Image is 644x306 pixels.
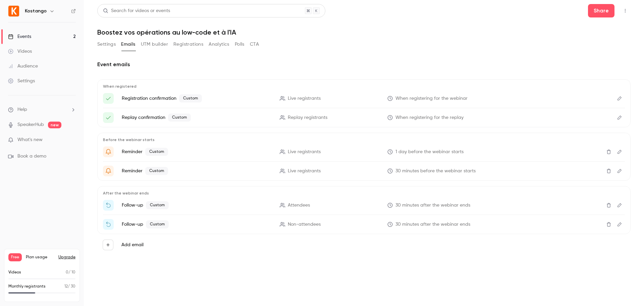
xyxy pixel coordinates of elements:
[614,93,625,104] button: Edit
[103,112,625,123] li: Le replay de notre webinaire {{ event_name }} est disponible 🎥
[8,48,32,55] div: Videos
[97,60,631,69] h2: Event emails
[141,39,168,50] button: UTM builder
[250,39,259,50] button: CTA
[179,94,202,102] span: Custom
[103,84,625,89] p: When registered
[103,93,625,104] li: Votre inscription à notre webinaire {{ event_name }} est confirmée ✅
[395,114,464,121] span: When registering for the replay
[25,8,47,14] h6: Kostango
[8,283,46,290] p: Monthly registrants
[66,270,68,274] span: 0
[603,166,614,176] button: Delete
[145,148,168,156] span: Custom
[614,112,625,123] button: Edit
[48,122,61,128] span: new
[122,201,272,209] p: Follow-up
[122,148,272,156] p: Reminder
[614,219,625,230] button: Edit
[8,269,21,275] p: Videos
[97,28,631,36] h1: Boostez vos opérations au low-code et à l'IA
[103,146,625,157] li: Plus qu’un jour avant {{ event_name }} ! 🚀
[288,221,321,228] span: Non-attendees
[8,78,35,84] div: Settings
[614,146,625,157] button: Edit
[395,148,464,156] span: 1 day before the webinar starts
[103,219,625,230] li: Vous avez manqué notre webinaire ? Voici le replay 🎥
[603,219,614,230] button: Delete
[122,114,272,122] p: Replay confirmation
[588,4,614,17] button: Share
[64,283,75,290] p: / 30
[58,255,75,260] button: Upgrade
[121,39,135,50] button: Emails
[395,168,476,175] span: 30 minutes before the webinar starts
[17,121,44,128] a: SpeakerHub
[145,167,168,175] span: Custom
[103,166,625,176] li: ⏰ Plus que 30 minutes avant notre webinaire : {{ event_name }} !
[168,114,191,122] span: Custom
[395,202,470,209] span: 30 minutes after the webinar ends
[122,167,272,175] p: Reminder
[395,221,470,228] span: 30 minutes after the webinar ends
[603,200,614,211] button: Delete
[26,255,54,260] span: Plan usage
[97,39,116,50] button: Settings
[103,190,625,196] p: After the webinar ends
[17,136,43,143] span: What's new
[288,95,321,102] span: Live registrants
[103,7,170,14] div: Search for videos or events
[209,39,229,50] button: Analytics
[17,106,27,113] span: Help
[66,269,75,275] p: / 10
[8,6,19,16] img: Kostango
[122,94,272,102] p: Registration confirmation
[8,63,38,70] div: Audience
[235,39,245,50] button: Polls
[603,146,614,157] button: Delete
[395,95,468,102] span: When registering for the webinar
[146,220,169,228] span: Custom
[614,200,625,211] button: Edit
[8,253,22,261] span: Free
[17,153,46,160] span: Book a demo
[288,114,327,121] span: Replay registrants
[121,242,144,248] label: Add email
[288,148,321,156] span: Live registrants
[103,200,625,211] li: Merci d'avoir participé à notre webinaire "{{ event_name }}"
[8,106,76,113] li: help-dropdown-opener
[103,137,625,142] p: Before the webinar starts
[122,220,272,228] p: Follow-up
[173,39,203,50] button: Registrations
[288,168,321,175] span: Live registrants
[8,33,31,40] div: Events
[288,202,310,209] span: Attendees
[146,201,169,209] span: Custom
[614,166,625,176] button: Edit
[64,285,68,289] span: 12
